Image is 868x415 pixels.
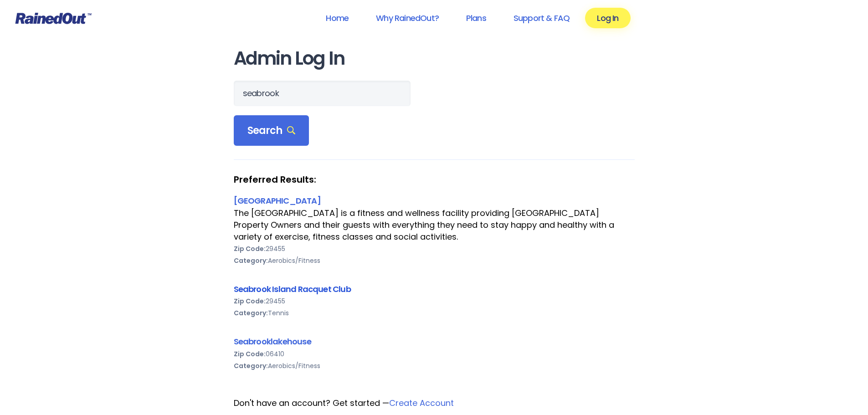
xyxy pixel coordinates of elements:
[234,244,266,253] b: Zip Code:
[234,349,266,359] b: Zip Code:
[234,256,268,265] b: Category:
[454,8,498,28] a: Plans
[234,283,351,295] a: Seabrook Island Racquet Club
[234,348,635,360] div: 06410
[234,195,321,206] a: [GEOGRAPHIC_DATA]
[234,360,635,372] div: Aerobics/Fitness
[247,124,296,137] span: Search
[502,8,581,28] a: Support & FAQ
[364,8,451,28] a: Why RainedOut?
[234,207,635,243] div: The [GEOGRAPHIC_DATA] is a fitness and wellness facility providing [GEOGRAPHIC_DATA] Property Own...
[234,195,635,207] div: [GEOGRAPHIC_DATA]
[234,174,635,185] strong: Preferred Results:
[234,307,635,319] div: Tennis
[234,255,635,266] div: Aerobics/Fitness
[585,8,630,28] a: Log In
[314,8,360,28] a: Home
[234,297,266,306] b: Zip Code:
[234,283,635,295] div: Seabrook Island Racquet Club
[234,308,268,318] b: Category:
[234,336,311,347] a: Seabrooklakehouse
[234,243,635,255] div: 29455
[234,81,411,106] input: Search Orgs…
[234,295,635,307] div: 29455
[234,48,635,69] h1: Admin Log In
[389,397,454,409] a: Create Account
[234,335,635,348] div: Seabrooklakehouse
[234,115,309,146] div: Search
[234,361,268,370] b: Category:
